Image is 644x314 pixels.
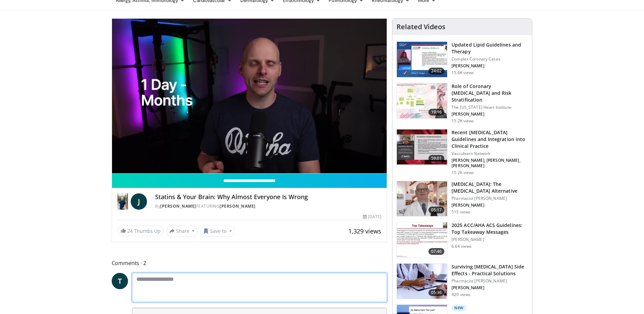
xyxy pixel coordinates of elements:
[452,129,528,150] h3: Recent [MEDICAL_DATA] Guidelines and Integration into Clinical Practice
[428,248,445,255] span: 07:46
[117,226,164,236] a: 24 Thumbs Up
[452,83,528,103] h3: Role of Coronary [MEDICAL_DATA] and Risk Stratification
[452,105,528,110] p: The [US_STATE] Heart Institute
[452,111,528,117] p: [PERSON_NAME]
[397,129,447,165] img: 87825f19-cf4c-4b91-bba1-ce218758c6bb.150x105_q85_crop-smart_upscale.jpg
[452,292,471,297] p: 429 views
[452,70,474,75] p: 15.6K views
[452,263,528,277] h3: Surviving [MEDICAL_DATA] Side Effects - Practical Solutions
[397,222,528,258] a: 07:46 2025 ACC/AHA ACS Guidelines: Top Takeaway Messages [PERSON_NAME] 6.6K views
[363,214,381,220] div: [DATE]
[112,259,387,267] span: Comments 2
[397,264,447,299] img: 1778299e-4205-438f-a27e-806da4d55abe.150x105_q85_crop-smart_upscale.jpg
[452,203,528,208] p: [PERSON_NAME]
[452,222,528,235] h3: 2025 ACC/AHA ACS Guidelines: Top Takeaway Messages
[428,155,445,162] span: 59:01
[428,207,445,213] span: 05:17
[220,203,256,209] a: [PERSON_NAME]
[397,23,445,31] h4: Related Videos
[452,209,471,215] p: 515 views
[428,68,445,74] span: 24:02
[452,196,528,201] p: Pharmacist [PERSON_NAME]
[112,273,128,289] a: T
[452,158,528,169] p: [PERSON_NAME], [PERSON_NAME], [PERSON_NAME]
[155,193,381,201] h4: Statins & Your Brain: Why Almost Everyone Is Wrong
[452,118,474,124] p: 15.2K views
[452,304,466,311] p: New
[428,289,445,296] span: 05:36
[452,237,528,242] p: [PERSON_NAME]
[452,181,528,194] h3: [MEDICAL_DATA]: The [MEDICAL_DATA] Alternative
[452,41,528,55] h3: Updated Lipid Guidelines and Therapy
[348,227,381,235] span: 1,329 views
[452,170,474,175] p: 15.2K views
[452,244,472,249] p: 6.6K views
[397,42,447,77] img: 77f671eb-9394-4acc-bc78-a9f077f94e00.150x105_q85_crop-smart_upscale.jpg
[452,278,528,284] p: Pharmacist [PERSON_NAME]
[397,83,528,124] a: 19:16 Role of Coronary [MEDICAL_DATA] and Risk Stratification The [US_STATE] Heart Institute [PER...
[452,63,528,69] p: [PERSON_NAME]
[117,193,128,210] img: Dr. Jordan Rennicke
[155,203,381,209] div: By FEATURING
[397,41,528,77] a: 24:02 Updated Lipid Guidelines and Therapy Complex Coronary Cases [PERSON_NAME] 15.6K views
[166,226,198,237] button: Share
[452,151,528,156] p: Vasculearn Network
[127,228,133,234] span: 24
[397,129,528,175] a: 59:01 Recent [MEDICAL_DATA] Guidelines and Integration into Clinical Practice Vasculearn Network ...
[131,193,147,210] a: J
[397,222,447,258] img: 369ac253-1227-4c00-b4e1-6e957fd240a8.150x105_q85_crop-smart_upscale.jpg
[112,19,387,174] video-js: Video Player
[397,181,528,217] a: 05:17 [MEDICAL_DATA]: The [MEDICAL_DATA] Alternative Pharmacist [PERSON_NAME] [PERSON_NAME] 515 v...
[397,83,447,119] img: 1efa8c99-7b8a-4ab5-a569-1c219ae7bd2c.150x105_q85_crop-smart_upscale.jpg
[452,56,528,62] p: Complex Coronary Cases
[200,226,235,237] button: Save to
[397,263,528,299] a: 05:36 Surviving [MEDICAL_DATA] Side Effects - Practical Solutions Pharmacist [PERSON_NAME] [PERSO...
[452,285,528,291] p: [PERSON_NAME]
[397,181,447,216] img: ce9609b9-a9bf-4b08-84dd-8eeb8ab29fc6.150x105_q85_crop-smart_upscale.jpg
[160,203,196,209] a: [PERSON_NAME]
[428,109,445,116] span: 19:16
